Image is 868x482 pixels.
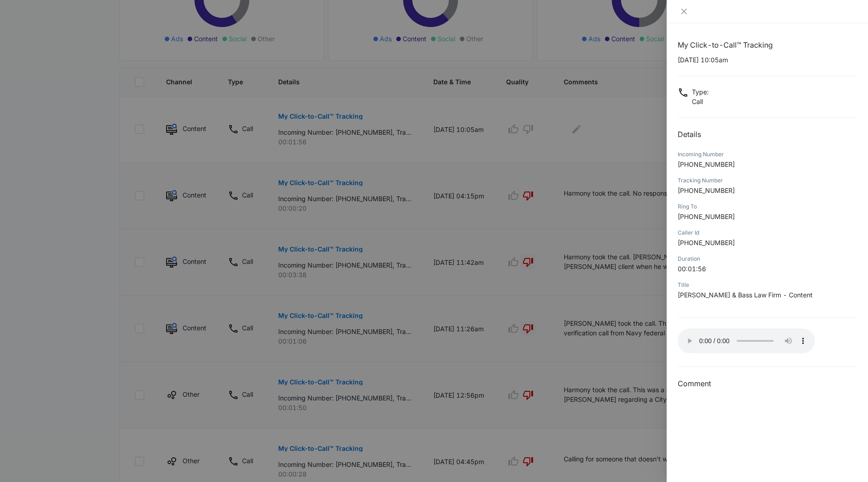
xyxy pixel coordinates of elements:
p: Type : [692,87,709,97]
h1: My Click-to-Call™ Tracking [678,39,857,50]
span: [PHONE_NUMBER] [678,239,735,246]
div: Ring To [678,203,857,211]
span: [PHONE_NUMBER] [678,213,735,220]
span: close [680,8,688,15]
h2: Details [678,129,857,140]
span: 00:01:56 [678,265,706,273]
div: Caller Id [678,229,857,237]
p: [DATE] 10:05am [678,55,857,65]
div: Title [678,281,857,289]
h3: Comment [678,378,857,389]
p: Call [692,97,709,106]
span: [PHONE_NUMBER] [678,186,735,194]
div: Incoming Number [678,150,857,159]
button: Close [678,7,690,16]
span: [PERSON_NAME] & Bass Law Firm - Content [678,291,813,299]
span: [PHONE_NUMBER] [678,160,735,168]
div: Tracking Number [678,176,857,185]
audio: Your browser does not support the audio tag. [678,329,815,353]
div: Duration [678,255,857,263]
